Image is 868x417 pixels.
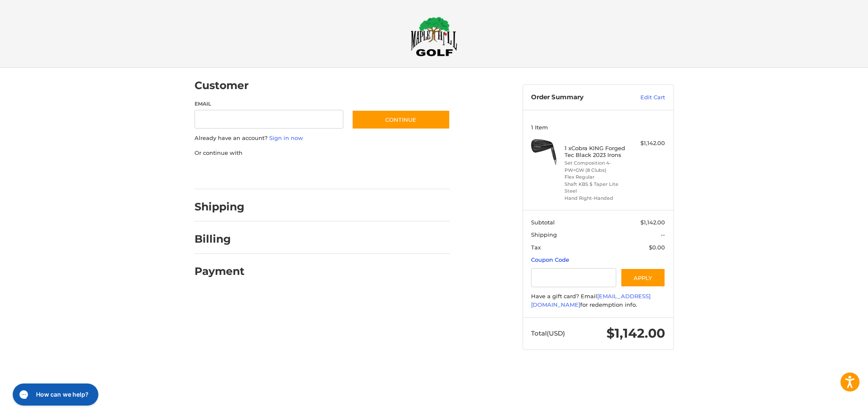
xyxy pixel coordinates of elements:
li: Hand Right-Handed [565,195,629,202]
span: Shipping [531,231,557,238]
span: Subtotal [531,219,555,226]
h4: 1 x Cobra KING Forged Tec Black 2023 Irons [565,145,629,159]
span: $1,142.00 [606,325,665,341]
iframe: PayPal-venmo [335,165,399,181]
input: Gift Certificate or Coupon Code [531,268,616,287]
a: Edit Cart [622,93,665,102]
iframe: PayPal-paylater [264,165,327,181]
h2: Billing [195,232,244,246]
li: Shaft KBS $ Taper Lite Steel [565,181,629,195]
button: Continue [352,110,450,129]
li: Flex Regular [565,174,629,181]
span: $1,142.00 [640,219,665,226]
img: Maple Hill Golf [411,17,457,56]
a: [EMAIL_ADDRESS][DOMAIN_NAME] [531,293,651,308]
h2: Shipping [195,200,245,213]
a: Coupon Code [531,256,569,263]
span: -- [661,231,665,238]
h2: Customer [195,79,249,92]
h3: Order Summary [531,93,622,102]
h2: Payment [195,265,245,278]
iframe: Gorgias live chat messenger [8,381,100,409]
iframe: PayPal-paypal [192,165,255,181]
button: Apply [620,268,665,287]
span: Total (USD) [531,329,565,337]
a: Sign in now [269,134,303,141]
p: Already have an account? [195,134,450,143]
label: Email [195,100,344,108]
li: Set Composition 4-PW+GW (8 Clubs) [565,160,629,174]
span: $0.00 [649,244,665,251]
div: Have a gift card? Email for redemption info. [531,292,665,309]
div: $1,142.00 [632,139,665,148]
h3: 1 Item [531,124,665,131]
span: Tax [531,244,541,251]
p: Or continue with [195,149,450,157]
